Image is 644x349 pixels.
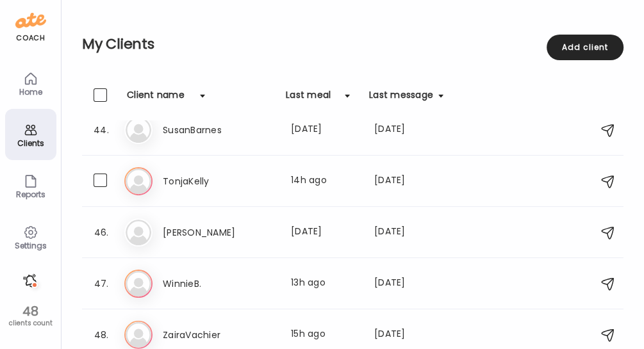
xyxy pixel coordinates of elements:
[547,35,623,60] div: Add client
[15,10,46,31] img: ate
[94,225,109,240] div: 46.
[163,122,276,138] h3: SusanBarnes
[8,88,54,96] div: Home
[163,174,276,189] h3: TonjaKelly
[374,225,443,240] div: [DATE]
[374,276,443,291] div: [DATE]
[127,88,185,109] div: Client name
[291,122,359,138] div: [DATE]
[374,327,443,343] div: [DATE]
[16,33,45,44] div: coach
[291,225,359,240] div: [DATE]
[286,88,331,109] div: Last meal
[374,174,443,189] div: [DATE]
[163,225,276,240] h3: [PERSON_NAME]
[8,190,54,199] div: Reports
[374,122,443,138] div: [DATE]
[94,122,109,138] div: 44.
[4,319,56,328] div: clients count
[94,327,109,343] div: 48.
[163,327,276,343] h3: ZairaVachier
[291,327,359,343] div: 15h ago
[369,88,433,109] div: Last message
[94,276,109,291] div: 47.
[291,174,359,189] div: 14h ago
[8,139,54,147] div: Clients
[163,276,276,291] h3: WinnieB.
[291,276,359,291] div: 13h ago
[8,241,54,250] div: Settings
[82,35,623,54] h2: My Clients
[4,304,56,319] div: 48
